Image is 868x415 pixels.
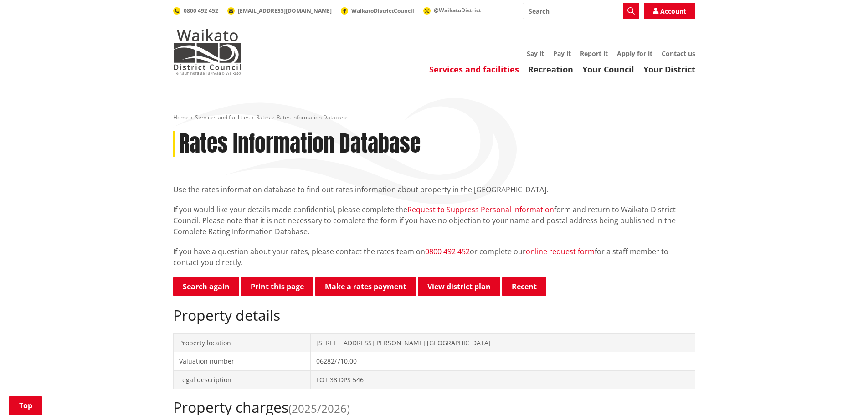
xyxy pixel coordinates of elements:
a: Contact us [662,49,695,58]
p: Use the rates information database to find out rates information about property in the [GEOGRAPHI... [173,184,695,195]
a: @WaikatoDistrict [423,6,481,14]
p: If you would like your details made confidential, please complete the form and return to Waikato ... [173,204,695,237]
span: 0800 492 452 [184,7,218,15]
a: Services and facilities [195,113,250,121]
a: Report it [580,49,608,58]
a: Make a rates payment [315,277,416,296]
span: WaikatoDistrictCouncil [351,7,414,15]
h2: Property details [173,307,695,324]
span: @WaikatoDistrict [434,6,481,14]
a: Search again [173,277,239,296]
button: Print this page [241,277,313,296]
td: Valuation number [173,352,311,371]
a: Your District [643,64,695,75]
a: Your Council [582,64,634,75]
td: 06282/710.00 [311,352,695,371]
td: Legal description [173,370,311,389]
td: Property location [173,333,311,352]
td: LOT 38 DPS 546 [311,370,695,389]
a: Account [644,3,695,19]
a: 0800 492 452 [173,7,218,15]
span: [EMAIL_ADDRESS][DOMAIN_NAME] [238,7,332,15]
a: WaikatoDistrictCouncil [341,7,414,15]
button: Recent [502,277,546,296]
a: [EMAIL_ADDRESS][DOMAIN_NAME] [227,7,332,15]
a: Rates [256,113,270,121]
td: [STREET_ADDRESS][PERSON_NAME] [GEOGRAPHIC_DATA] [311,333,695,352]
nav: breadcrumb [173,114,695,122]
a: Say it [527,49,544,58]
input: Search input [523,3,639,19]
img: Waikato District Council - Te Kaunihera aa Takiwaa o Waikato [173,29,241,75]
a: Services and facilities [429,64,519,75]
a: Top [9,396,42,415]
span: Rates Information Database [277,113,348,121]
h1: Rates Information Database [179,131,421,157]
a: Request to Suppress Personal Information [407,205,554,215]
a: Recreation [528,64,573,75]
a: View district plan [418,277,500,296]
a: 0800 492 452 [425,246,470,256]
a: online request form [526,246,595,256]
a: Pay it [553,49,571,58]
p: If you have a question about your rates, please contact the rates team on or complete our for a s... [173,246,695,268]
a: Apply for it [617,49,652,58]
a: Home [173,113,189,121]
